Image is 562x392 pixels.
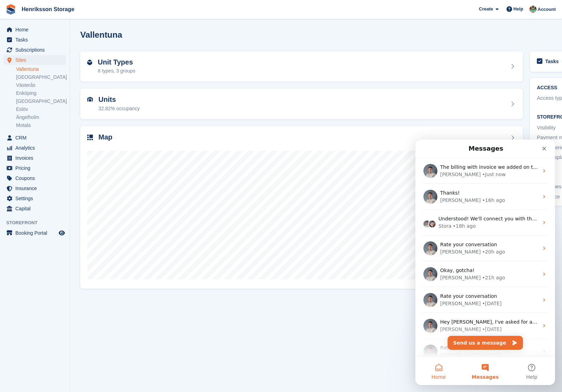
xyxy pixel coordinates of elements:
[67,212,86,219] div: • [DATE]
[80,30,122,39] h2: Vallentuna
[15,228,57,238] span: Booking Portal
[3,133,66,143] a: menu
[25,57,65,65] div: [PERSON_NAME]
[111,235,122,240] span: Help
[25,186,65,194] div: [PERSON_NAME]
[16,66,66,73] a: Vallentuna
[25,109,65,116] div: [PERSON_NAME]
[3,35,66,45] a: menu
[15,35,57,45] span: Tasks
[15,163,57,173] span: Pricing
[67,135,89,142] div: • 21h ago
[16,122,66,129] a: Motala
[16,82,66,89] a: Västerås
[8,50,22,64] img: Profile image for Bradley
[25,135,65,142] div: [PERSON_NAME]
[25,25,356,30] span: The billing with invoice we added on the customer [DATE], that goes only for him? For other custo...
[98,58,135,66] h2: Unit Types
[67,160,86,168] div: • [DATE]
[19,3,77,15] a: Henriksson Storage
[15,133,57,143] span: CRM
[46,218,93,246] button: Messages
[16,235,30,240] span: Home
[3,153,66,163] a: menu
[415,140,555,385] iframe: To enrich screen reader interactions, please activate Accessibility in Grammarly extension settings
[15,204,57,213] span: Capital
[15,183,57,193] span: Insurance
[15,194,57,203] span: Settings
[538,6,556,13] span: Account
[15,153,57,163] span: Invoices
[67,31,90,39] div: • Just now
[3,173,66,183] a: menu
[87,97,93,102] img: unit-icn-7be61d7bf1b0ce9d3e12c5938cc71ed9869f7b940bace4675aadf7bd6d80202e.svg
[37,83,60,90] div: • 18h ago
[3,25,66,35] a: menu
[25,212,65,219] div: [PERSON_NAME]
[15,173,57,183] span: Coupons
[15,45,57,55] span: Subscriptions
[3,163,66,173] a: menu
[8,128,22,142] img: Profile image for Bradley
[8,179,22,193] img: Profile image for Bradley
[16,114,66,121] a: Ängelholm
[13,80,21,89] img: Steven avatar
[23,76,279,82] span: Understood! We'll connect you with the support team, and they'll get back to you as quickly as po...
[3,143,66,153] a: menu
[25,102,82,108] span: Rate your conversation
[25,154,82,159] span: Rate your conversation
[16,98,66,105] a: [GEOGRAPHIC_DATA]
[3,204,66,213] a: menu
[87,60,92,65] img: unit-type-icn-2b2737a686de81e16bb02015468b77c625bbabd49415b5ef34ead5e3b44a266d.svg
[7,80,16,89] img: Bradley avatar
[98,96,140,104] h2: Units
[16,90,66,97] a: Enköping
[479,6,493,13] span: Create
[16,74,66,81] a: [GEOGRAPHIC_DATA]
[15,25,57,35] span: Home
[25,160,65,168] div: [PERSON_NAME]
[25,205,82,211] span: Rate your conversation
[98,105,140,112] div: 32.82% occupancy
[3,183,66,193] a: menu
[15,143,57,153] span: Analytics
[32,196,108,210] button: Send us a message
[16,106,66,113] a: Eslöv
[25,128,59,134] span: Okay, gotcha!
[67,186,86,194] div: • [DATE]
[80,126,523,289] a: Map
[25,51,44,56] span: Thanks!
[98,133,112,141] h2: Map
[93,218,140,246] button: Help
[3,45,66,55] a: menu
[23,83,36,90] div: Stora
[15,55,57,65] span: Sites
[8,102,22,116] img: Profile image for Bradley
[87,135,93,140] img: map-icn-33ee37083ee616e46c38cad1a60f524a97daa1e2b2c8c0bc3eb3415660979fc1.svg
[56,235,83,240] span: Messages
[3,55,66,65] a: menu
[25,180,329,185] span: Hey [PERSON_NAME], I've asked for an update on this issue. I'll let you know what they say when I...
[8,205,22,219] img: Profile image for Bradley
[530,6,537,13] img: Isak Martinelle
[67,57,89,65] div: • 16h ago
[513,6,523,13] span: Help
[25,31,65,39] div: [PERSON_NAME]
[67,109,89,116] div: • 20h ago
[8,153,22,167] img: Profile image for Bradley
[80,89,523,119] a: Units 32.82% occupancy
[3,194,66,203] a: menu
[98,67,135,75] div: 8 types, 3 groups
[6,219,69,226] span: Storefront
[80,51,523,82] a: Unit Types 8 types, 3 groups
[3,228,66,238] a: menu
[545,58,559,65] h2: Tasks
[58,229,66,237] a: Preview store
[6,4,16,15] img: stora-icon-8386f47178a22dfd0bd8f6a31ec36ba5ce8667c1dd55bd0f319d3a0aa187defe.svg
